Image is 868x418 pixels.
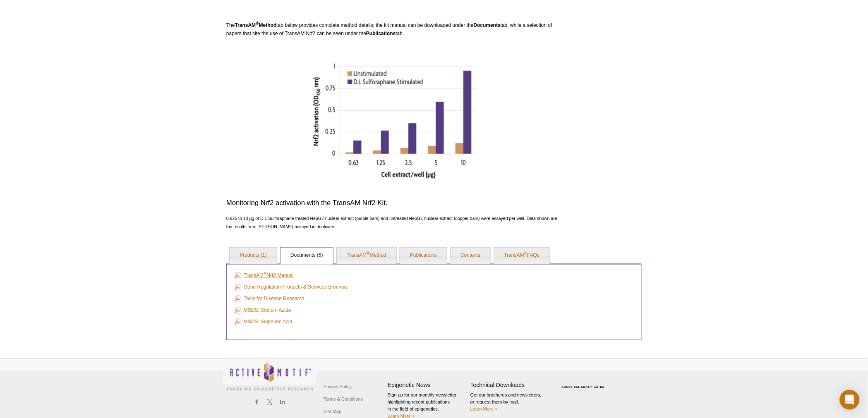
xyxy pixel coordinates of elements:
[256,21,259,26] sup: ®
[562,386,605,389] a: ABOUT SSL CERTIFICATES
[235,318,292,327] a: MSDS: Sulphuric Acid
[400,248,447,264] a: Publications
[226,198,563,208] h3: Monitoring Nrf2 activation with the TransAM Nrf2 Kit.
[474,22,501,28] strong: Documents
[312,62,477,179] img: Monitoring Nrf2 activation
[235,22,277,28] strong: TransAM Method
[553,374,615,392] table: Click to Verify - This site chose Symantec SSL for secure e-commerce and confidential communicati...
[264,272,266,276] sup: ®
[337,248,396,264] a: TransAM®Method
[470,392,549,413] p: Get our brochures and newsletters, or request them by mail.
[235,283,348,292] a: Gene Regulation Products & Services Brochure
[235,294,305,303] a: Tools for Disease Research
[321,381,354,393] a: Privacy Policy
[388,382,466,389] h4: Epigenetic News
[321,393,365,406] a: Terms & Conditions
[524,251,527,256] sup: ®
[281,248,333,264] a: Documents (5)
[451,248,490,264] a: Contents
[366,31,396,36] strong: Publications
[494,248,550,264] a: TransAM®FAQs
[470,407,498,412] a: Learn More >
[226,216,557,229] span: 0.625 to 10 µg of D,L Sulforaphane treated HepG2 nuclear extract (purple bars) and untreated HepG...
[840,390,860,410] div: Open Intercom Messenger
[470,382,549,389] h4: Technical Downloads
[222,359,317,393] img: Active Motif,
[230,248,276,264] a: Products (1)
[235,271,294,280] a: TransAM®Nrf2 Manual
[235,306,291,315] a: MSDS: Sodium Azide
[367,251,369,256] sup: ®
[321,406,343,418] a: Site Map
